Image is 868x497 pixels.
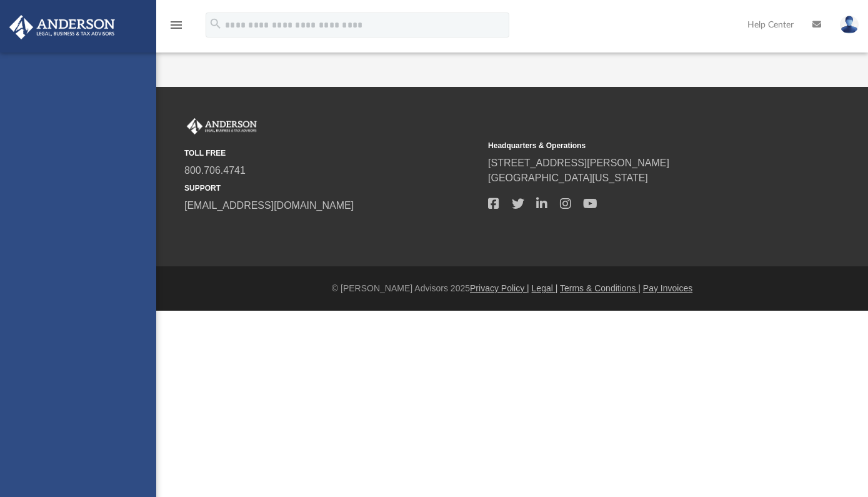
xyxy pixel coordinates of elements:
a: menu [169,24,184,33]
small: Headquarters & Operations [488,140,783,151]
i: menu [169,18,184,33]
img: User Pic [840,16,859,34]
a: 800.706.4741 [184,165,246,176]
i: search [209,17,222,31]
a: [STREET_ADDRESS][PERSON_NAME] [488,158,669,168]
small: SUPPORT [184,183,479,194]
div: © [PERSON_NAME] Advisors 2025 [156,282,868,295]
a: [EMAIL_ADDRESS][DOMAIN_NAME] [184,200,354,211]
img: Anderson Advisors Platinum Portal [184,118,259,134]
img: Anderson Advisors Platinum Portal [6,15,119,39]
a: Terms & Conditions | [560,283,641,293]
a: Legal | [532,283,558,293]
a: [GEOGRAPHIC_DATA][US_STATE] [488,173,648,183]
a: Pay Invoices [643,283,692,293]
a: Privacy Policy | [470,283,529,293]
small: TOLL FREE [184,148,479,159]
